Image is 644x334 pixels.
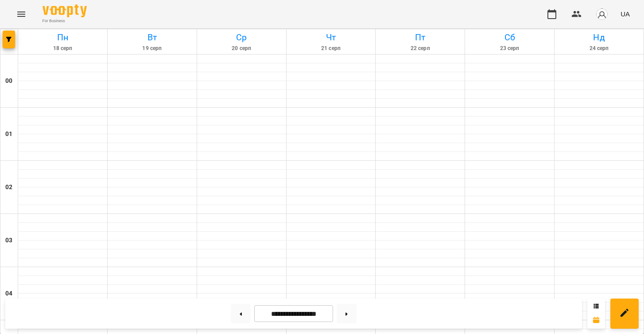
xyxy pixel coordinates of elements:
[5,76,12,86] h6: 00
[288,31,374,44] h6: Чт
[11,4,32,25] button: Menu
[556,31,642,44] h6: Нд
[5,289,12,299] h6: 04
[288,44,374,53] h6: 21 серп
[19,31,106,44] h6: Пн
[109,44,195,53] h6: 19 серп
[556,44,642,53] h6: 24 серп
[596,8,608,20] img: avatar_s.png
[5,129,12,139] h6: 01
[43,4,87,17] img: Voopty Logo
[617,6,633,22] button: UA
[621,9,630,19] span: UA
[19,44,106,53] h6: 18 серп
[466,44,553,53] h6: 23 серп
[5,236,12,245] h6: 03
[198,44,285,53] h6: 20 серп
[377,31,463,44] h6: Пт
[5,183,12,192] h6: 02
[198,31,285,44] h6: Ср
[109,31,195,44] h6: Вт
[43,18,87,24] span: For Business
[466,31,553,44] h6: Сб
[377,44,463,53] h6: 22 серп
